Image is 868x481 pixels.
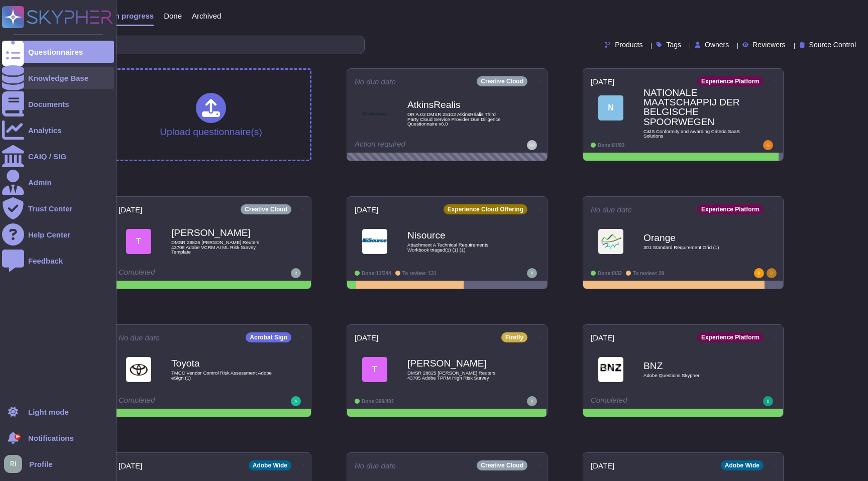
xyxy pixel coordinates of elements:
div: Documents [28,100,69,108]
span: Done: 11/244 [362,271,391,276]
div: Completed [591,396,714,406]
span: No due date [119,334,160,341]
span: To review: 131 [402,271,437,276]
span: Profile [29,460,53,468]
div: T [126,229,151,254]
div: Experience Platform [697,204,764,214]
div: Admin [28,179,52,186]
b: Nisource [407,230,508,240]
a: CAIQ / SIG [2,145,114,167]
img: user [767,268,777,278]
span: Notifications [28,434,74,442]
span: Adobe Questions Skypher [643,373,744,378]
span: No due date [355,462,396,469]
a: Knowledge Base [2,67,114,89]
div: Action required [355,140,478,150]
span: DMSR 28825 [PERSON_NAME] Reuters 43706 Adobe VCRM AI ML Risk Survey Template [171,240,272,255]
div: CAIQ / SIG [28,153,66,160]
b: Toyota [171,358,272,368]
div: N [598,95,623,121]
span: No due date [591,206,632,213]
div: Analytics [28,127,62,134]
div: Adobe Wide [249,460,291,470]
input: Search by keywords [40,36,364,54]
img: Logo [362,229,387,254]
span: [DATE] [355,206,378,213]
div: Help Center [28,231,70,238]
a: Admin [2,171,114,193]
span: Archived [192,12,221,20]
span: Reviewers [752,41,785,48]
span: DMSR 28825 [PERSON_NAME] Reuters 43705 Adobe TPRM High Risk Survey [407,371,508,380]
img: Logo [126,357,151,382]
div: Creative Cloud [241,204,291,214]
a: Trust Center [2,197,114,219]
span: Done: 91/93 [598,143,624,148]
img: Logo [362,101,387,126]
div: Upload questionnaire(s) [160,93,262,137]
span: [DATE] [119,206,142,213]
span: No due date [355,78,396,85]
div: 9+ [15,434,21,440]
div: T [362,357,387,382]
img: user [527,268,537,278]
span: In progress [113,12,154,20]
span: [DATE] [355,334,378,341]
img: user [4,455,22,473]
img: user [754,268,764,278]
div: Creative Cloud [477,76,527,86]
span: Owners [705,41,729,48]
a: Analytics [2,119,114,141]
b: Orange [643,233,744,243]
img: user [291,396,301,406]
div: Experience Platform [697,76,764,86]
button: user [2,453,29,475]
div: Completed [119,396,242,406]
span: Products [615,41,642,48]
div: Creative Cloud [477,460,527,470]
img: user [291,268,301,278]
img: user [763,140,773,150]
div: Experience Platform [697,332,764,342]
span: OR A.03 DMSR 25102 AtkinsRéalis Third Party Cloud Service Provider Due Diligence Questionnaire v6.0 [407,112,508,127]
span: Done [164,12,182,20]
a: Questionnaires [2,41,114,63]
div: Trust Center [28,205,72,212]
span: [DATE] [119,462,142,469]
img: user [763,396,773,406]
span: [DATE] [591,334,614,341]
b: AtkinsRealis [407,100,508,109]
span: [DATE] [591,462,614,469]
b: [PERSON_NAME] [407,358,508,368]
div: Feedback [28,257,63,265]
div: Adobe Wide [721,460,764,470]
a: Documents [2,93,114,115]
a: Feedback [2,250,114,272]
span: Attachment A Technical Requirements Workbook triaged(1) (1) (1) [407,243,508,252]
a: Help Center [2,223,114,246]
span: [DATE] [591,78,614,85]
div: Knowledge Base [28,74,88,82]
b: NATIONALE MAATSCHAPPIJ DER BELGISCHE SPOORWEGEN [643,88,744,127]
div: Acrobat Sign [246,332,291,342]
span: TMCC Vendor Control Risk Assessment Adobe eSign (1) [171,371,272,380]
span: Source Control [809,41,856,48]
span: C&IS Conformity and Awarding Criteria SaaS Solutions [643,129,744,139]
span: Done: 399/401 [362,399,394,404]
div: Light mode [28,408,69,416]
div: Experience Cloud Offering [444,204,527,214]
span: Tags [666,41,681,48]
img: Logo [598,229,623,254]
img: Logo [598,357,623,382]
span: 301 Standard Requirement Grid (1) [643,245,744,250]
b: [PERSON_NAME] [171,228,272,237]
img: user [527,140,537,150]
div: Questionnaires [28,48,83,56]
span: Done: 0/32 [598,271,622,276]
span: To review: 29 [633,271,665,276]
b: BNZ [643,361,744,371]
div: Firefly [501,332,527,342]
div: Completed [119,268,242,278]
img: user [527,396,537,406]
